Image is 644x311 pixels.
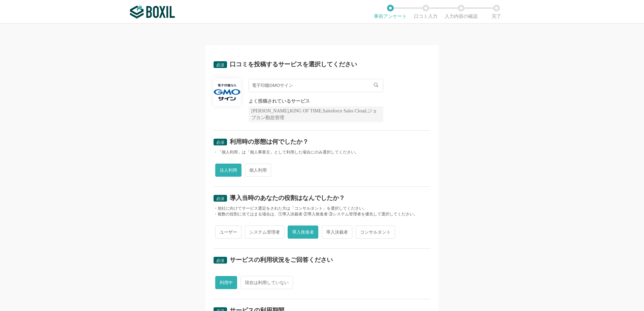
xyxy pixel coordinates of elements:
li: 入力内容の確認 [443,5,479,19]
li: 事前アンケート [373,5,408,19]
div: ・「個人利用」は「個人事業主」として利用した場合にのみ選択してください。 [214,149,430,155]
li: 口コミ入力 [408,5,443,19]
span: ユーザー [215,226,241,239]
span: 必須 [216,63,224,67]
span: 必須 [216,140,224,145]
span: 利用中 [215,276,237,289]
div: 利用時の形態は何でしたか？ [230,139,309,145]
span: 導入決裁者 [322,226,352,239]
span: 現在は利用していない [240,276,293,289]
span: コンサルタント [356,226,395,239]
div: ・複数の役割に当てはまる場合は、①導入決裁者 ②導入推進者 ③システム管理者を優先して選択してください。 [214,211,430,217]
div: ・他社に向けてサービス選定をされた方は「コンサルタント」を選択してください。 [214,206,430,211]
span: 個人利用 [245,164,271,177]
div: 導入当時のあなたの役割はなんでしたか？ [230,195,345,201]
li: 完了 [479,5,514,19]
span: 必須 [216,196,224,201]
div: サービスの利用状況をご回答ください [230,257,333,263]
span: 導入推進者 [288,226,318,239]
div: 口コミを投稿するサービスを選択してください [230,61,357,67]
img: ボクシルSaaS_ロゴ [130,5,175,19]
span: システム管理者 [245,226,284,239]
span: 必須 [216,258,224,263]
input: サービス名で検索 [249,79,383,92]
div: よく投稿されているサービス [249,99,383,104]
span: 法人利用 [215,164,241,177]
div: [PERSON_NAME],KING OF TIME,Salesforce Sales Cloud,ジョブカン勤怠管理 [249,106,383,122]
